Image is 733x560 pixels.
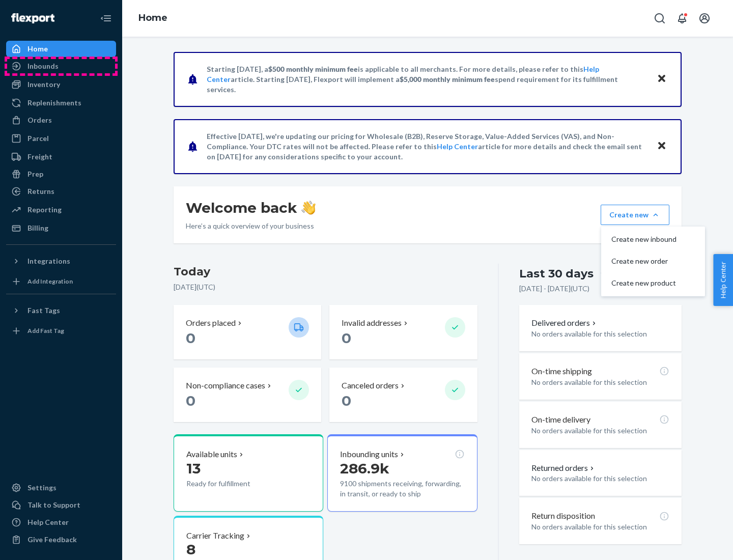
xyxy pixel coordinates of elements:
[340,460,389,477] span: 286.9k
[6,323,116,339] a: Add Fast Tag
[6,76,116,93] a: Inventory
[400,75,495,83] span: $5,000 monthly minimum fee
[186,317,236,329] p: Orders placed
[531,426,669,436] p: No orders available for this selection
[186,530,244,542] p: Carrier Tracking
[27,256,70,266] div: Integrations
[130,4,176,33] ol: breadcrumbs
[531,377,669,387] p: No orders available for this selection
[6,166,116,182] a: Prep
[186,380,265,391] p: Non-compliance cases
[27,205,62,215] div: Reporting
[186,199,316,217] h1: Welcome back
[186,449,237,460] p: Available units
[186,392,195,409] span: 0
[437,142,478,151] a: Help Center
[27,305,60,316] div: Fast Tags
[694,8,715,29] button: Open account menu
[27,61,59,71] div: Inbounds
[611,258,676,265] span: Create new order
[6,95,116,111] a: Replenishments
[27,500,80,510] div: Talk to Support
[186,329,195,347] span: 0
[27,535,77,545] div: Give Feedback
[27,169,43,179] div: Prep
[27,79,60,90] div: Inventory
[6,183,116,200] a: Returns
[6,480,116,496] a: Settings
[27,186,54,197] div: Returns
[174,264,477,280] h3: Today
[27,152,52,162] div: Freight
[655,72,668,87] button: Close
[340,479,464,499] p: 9100 shipments receiving, forwarding, in transit, or ready to ship
[6,41,116,57] a: Home
[601,205,669,225] button: Create newCreate new inboundCreate new orderCreate new product
[342,317,402,329] p: Invalid addresses
[340,449,398,460] p: Inbounding units
[6,112,116,128] a: Orders
[655,139,668,154] button: Close
[186,541,195,558] span: 8
[327,434,477,512] button: Inbounding units286.9k9100 shipments receiving, forwarding, in transit, or ready to ship
[6,302,116,319] button: Fast Tags
[531,462,596,474] button: Returned orders
[301,201,316,215] img: hand-wave emoji
[27,133,49,144] div: Parcel
[174,282,477,292] p: [DATE] ( UTC )
[611,279,676,287] span: Create new product
[329,368,477,422] button: Canceled orders 0
[27,277,73,286] div: Add Integration
[329,305,477,359] button: Invalid addresses 0
[186,460,201,477] span: 13
[342,329,351,347] span: 0
[27,223,48,233] div: Billing
[603,272,703,294] button: Create new product
[27,98,81,108] div: Replenishments
[531,414,590,426] p: On-time delivery
[6,130,116,147] a: Parcel
[6,58,116,74] a: Inbounds
[531,510,595,522] p: Return disposition
[713,254,733,306] button: Help Center
[672,8,692,29] button: Open notifications
[342,380,399,391] p: Canceled orders
[531,522,669,532] p: No orders available for this selection
[519,284,589,294] p: [DATE] - [DATE] ( UTC )
[6,220,116,236] a: Billing
[186,221,316,231] p: Here’s a quick overview of your business
[11,13,54,23] img: Flexport logo
[174,305,321,359] button: Orders placed 0
[174,434,323,512] button: Available units13Ready for fulfillment
[603,229,703,250] button: Create new inbound
[650,8,670,29] button: Open Search Box
[6,149,116,165] a: Freight
[6,497,116,513] a: Talk to Support
[603,250,703,272] button: Create new order
[6,273,116,290] a: Add Integration
[207,131,647,162] p: Effective [DATE], we're updating our pricing for Wholesale (B2B), Reserve Storage, Value-Added Se...
[519,266,594,282] div: Last 30 days
[207,64,647,95] p: Starting [DATE], a is applicable to all merchants. For more details, please refer to this article...
[611,236,676,243] span: Create new inbound
[27,44,48,54] div: Home
[174,368,321,422] button: Non-compliance cases 0
[27,483,57,493] div: Settings
[27,517,69,527] div: Help Center
[6,514,116,530] a: Help Center
[6,253,116,269] button: Integrations
[268,65,358,73] span: $500 monthly minimum fee
[27,115,52,125] div: Orders
[138,12,167,23] a: Home
[6,531,116,548] button: Give Feedback
[531,317,598,329] button: Delivered orders
[531,473,669,484] p: No orders available for this selection
[342,392,351,409] span: 0
[531,366,592,377] p: On-time shipping
[6,202,116,218] a: Reporting
[186,479,280,489] p: Ready for fulfillment
[531,329,669,339] p: No orders available for this selection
